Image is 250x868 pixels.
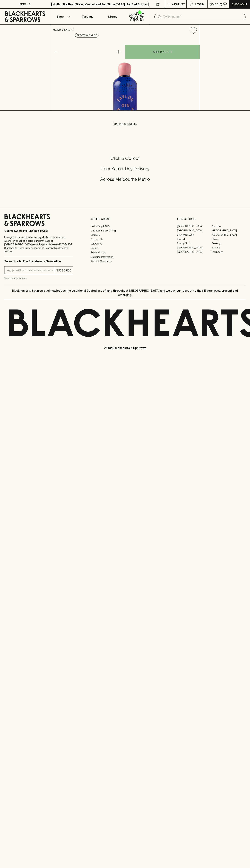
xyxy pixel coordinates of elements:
[211,245,246,250] a: Prahran
[64,28,72,31] a: SHOP
[55,266,73,274] button: SUBSCRIBE
[177,233,211,237] a: Brunswick West
[177,228,211,233] a: [GEOGRAPHIC_DATA]
[39,243,72,246] strong: Liquor License #32064953
[211,250,246,254] a: Thornbury
[4,176,246,182] h5: Across Melbourne Metro
[211,233,246,237] a: [GEOGRAPHIC_DATA]
[91,237,159,241] a: Contact Us
[75,33,98,38] button: Add to wishlist
[188,26,198,35] button: Add to wishlist
[19,2,31,6] p: FIND US
[4,141,246,201] div: Call to action block
[211,224,246,228] a: Braddon
[4,235,73,253] p: It is against the law to sell or supply alcohol to, or to obtain alcohol on behalf of a person un...
[91,217,159,221] p: OTHER AREAS
[56,268,71,273] p: SUBSCRIBE
[91,250,159,255] a: Privacy Policy
[7,268,55,273] input: e.g. jane@blackheartsandsparrows.com.au
[91,246,159,250] a: FAQ's
[125,45,200,59] button: ADD TO CART
[56,14,64,19] p: Shop
[211,237,246,241] a: Fitzroy
[91,255,159,259] a: Shipping Information
[75,9,100,24] a: Tastings
[50,9,75,24] button: Shop
[177,224,211,228] a: [GEOGRAPHIC_DATA]
[108,14,117,19] p: Stores
[4,155,246,161] h5: Click & Collect
[82,14,93,19] p: Tastings
[153,50,172,54] p: ADD TO CART
[4,229,73,233] p: Sibling owned and run since [DATE]
[4,259,73,263] p: Subscribe to The Blackhearts Newsletter
[210,2,218,6] p: $0.00
[172,2,185,6] p: Wishlist
[91,228,159,233] a: Business & Bulk Gifting
[231,2,247,6] p: Checkout
[50,37,200,110] img: 18806.png
[177,237,211,241] a: Elwood
[7,288,243,297] p: Blackhearts & Sparrows acknowledges the traditional Custodians of land throughout [GEOGRAPHIC_DAT...
[163,14,243,20] input: Try "Pinot noir"
[91,242,159,246] a: Gift Cards
[177,250,211,254] a: [GEOGRAPHIC_DATA]
[100,9,125,24] a: Stores
[91,224,159,228] a: Bottle Drop FAQ's
[211,228,246,233] a: [GEOGRAPHIC_DATA]
[177,241,211,245] a: Fitzroy North
[195,2,204,6] p: Login
[177,245,211,250] a: [GEOGRAPHIC_DATA]
[211,241,246,245] a: Geelong
[91,259,159,263] a: Terms & Conditions
[224,3,226,5] p: 0
[177,217,246,221] p: OUR STORES
[4,122,246,126] p: Loading products...
[53,28,61,31] a: HOME
[4,276,73,280] p: We will never spam you
[91,233,159,237] a: Careers
[4,166,246,172] h5: Uber Same-Day Delivery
